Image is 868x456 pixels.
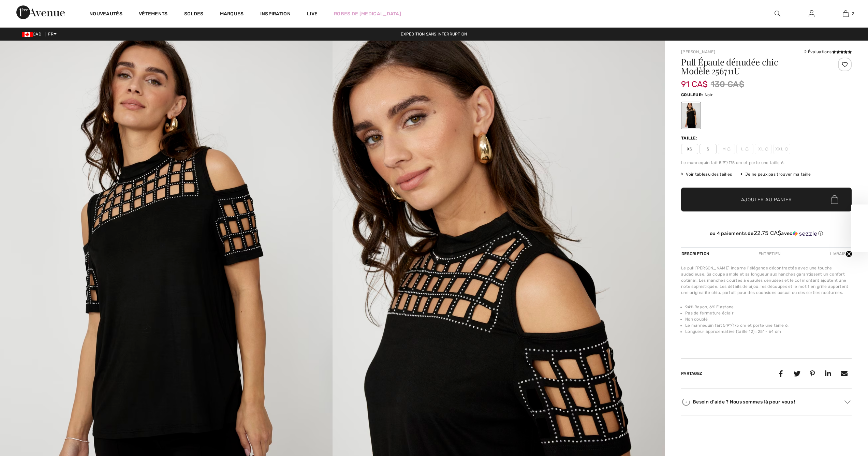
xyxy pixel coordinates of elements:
span: S [700,144,717,154]
img: Sezzle [793,231,817,237]
div: Noir [682,103,700,128]
span: XL [755,144,772,154]
img: 1ère Avenue [16,5,65,19]
span: XXL [773,144,790,154]
span: CAD [22,32,44,36]
span: Voir tableau des tailles [681,171,732,177]
span: 91 CA$ [681,73,708,89]
span: 22.75 CA$ [754,230,781,236]
h1: Pull Épaule dénudée chic Modèle 256711U [681,58,823,75]
a: Marques [220,11,244,18]
div: Besoin d'aide ? Nous sommes là pour vous ! [681,397,852,407]
span: FR [48,32,57,36]
img: ring-m.svg [745,147,749,151]
div: 2 Évaluations [804,49,852,55]
span: Inspiration [260,11,291,18]
img: recherche [775,10,780,18]
div: ou 4 paiements de22.75 CA$avecSezzle Cliquez pour en savoir plus sur Sezzle [681,230,852,239]
div: ou 4 paiements de avec [681,230,852,237]
img: Canadian Dollar [22,32,33,37]
div: Le pull [PERSON_NAME] incarne l'élégance décontractée avec une touche audacieuse. Sa coupe ample ... [681,265,852,296]
span: Partagez [681,371,702,376]
a: 2 [829,10,862,18]
img: Mes infos [809,10,814,18]
img: Arrow2.svg [844,400,851,404]
a: [PERSON_NAME] [681,49,715,54]
a: Nouveautés [89,11,122,18]
a: Robes de [MEDICAL_DATA] [334,10,401,17]
div: Livraison [828,248,852,260]
li: Le mannequin fait 5'9"/175 cm et porte une taille 6. [685,322,852,328]
li: Non doublé [685,316,852,322]
span: M [718,144,735,154]
div: Le mannequin fait 5'9"/175 cm et porte une taille 6. [681,160,852,166]
span: Couleur: [681,92,703,97]
span: 2 [852,11,854,17]
img: Mon panier [843,10,849,18]
span: L [736,144,753,154]
div: Je ne peux pas trouver ma taille [740,171,811,177]
a: Live [307,10,318,17]
li: 94% Rayon, 6% Elastane [685,304,852,310]
span: Ajouter au panier [741,196,792,203]
span: 130 CA$ [711,78,744,90]
span: Noir [705,92,713,97]
a: Se connecter [803,10,820,18]
div: Description [681,248,711,260]
li: Pas de fermeture éclair [685,310,852,316]
img: Bag.svg [831,195,838,204]
div: Close teaser [851,204,868,252]
img: ring-m.svg [785,147,788,151]
div: Taille: [681,135,699,141]
li: Longueur approximative (taille 12) : 25" - 64 cm [685,328,852,335]
a: Vêtements [139,11,168,18]
div: Entretien [753,248,786,260]
a: Soldes [184,11,204,18]
span: XS [681,144,698,154]
img: ring-m.svg [765,147,768,151]
img: ring-m.svg [727,147,731,151]
button: Close teaser [845,250,852,257]
button: Ajouter au panier [681,188,852,211]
